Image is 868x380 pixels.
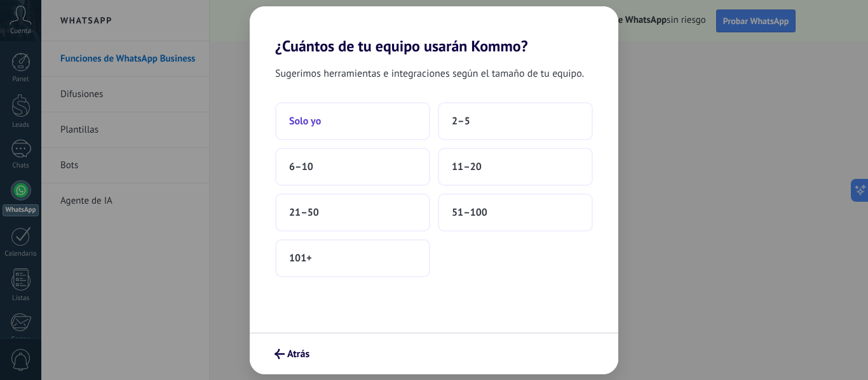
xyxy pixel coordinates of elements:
[275,239,430,277] button: 101+
[438,193,593,232] button: 51–100
[269,343,315,365] button: Atrás
[289,252,312,265] span: 101+
[250,6,618,55] h2: ¿Cuántos de tu equipo usarán Kommo?
[275,102,430,140] button: Solo yo
[275,148,430,186] button: 6–10
[452,206,487,219] span: 51–100
[289,115,321,128] span: Solo yo
[289,206,319,219] span: 21–50
[438,102,593,140] button: 2–5
[275,193,430,232] button: 21–50
[452,161,482,173] span: 11–20
[275,65,584,82] span: Sugerimos herramientas e integraciones según el tamaño de tu equipo.
[287,350,309,358] span: Atrás
[452,115,470,128] span: 2–5
[289,161,313,173] span: 6–10
[438,148,593,186] button: 11–20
